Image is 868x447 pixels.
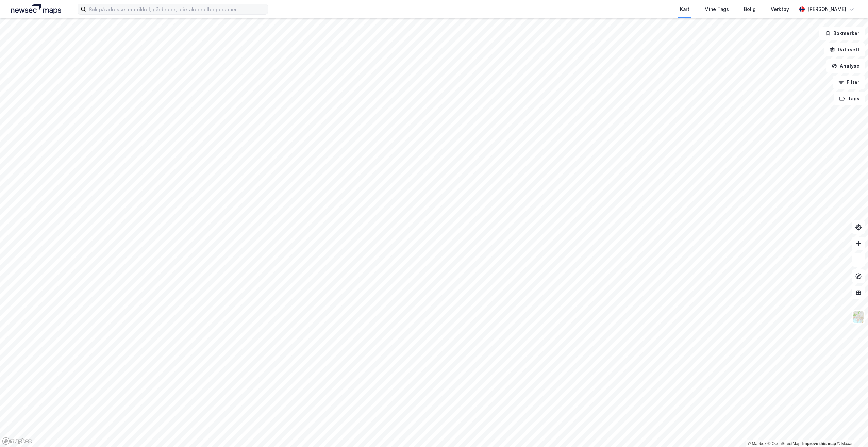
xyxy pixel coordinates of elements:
a: Improve this map [802,441,836,446]
a: Mapbox [748,441,766,446]
div: Kontrollprogram for chat [834,414,868,447]
a: OpenStreetMap [768,441,801,446]
img: Z [852,311,865,324]
button: Filter [833,76,865,89]
button: Analyse [826,59,865,73]
input: Søk på adresse, matrikkel, gårdeiere, leietakere eller personer [86,4,268,14]
button: Tags [834,92,865,105]
div: Mine Tags [704,5,729,13]
div: Kart [680,5,689,13]
a: Mapbox homepage [2,437,32,445]
img: logo.a4113a55bc3d86da70a041830d287a7e.svg [11,4,61,14]
button: Bokmerker [819,27,865,40]
div: Verktøy [771,5,789,13]
div: Bolig [744,5,756,13]
button: Datasett [824,43,865,56]
div: [PERSON_NAME] [807,5,846,13]
iframe: Chat Widget [834,414,868,447]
